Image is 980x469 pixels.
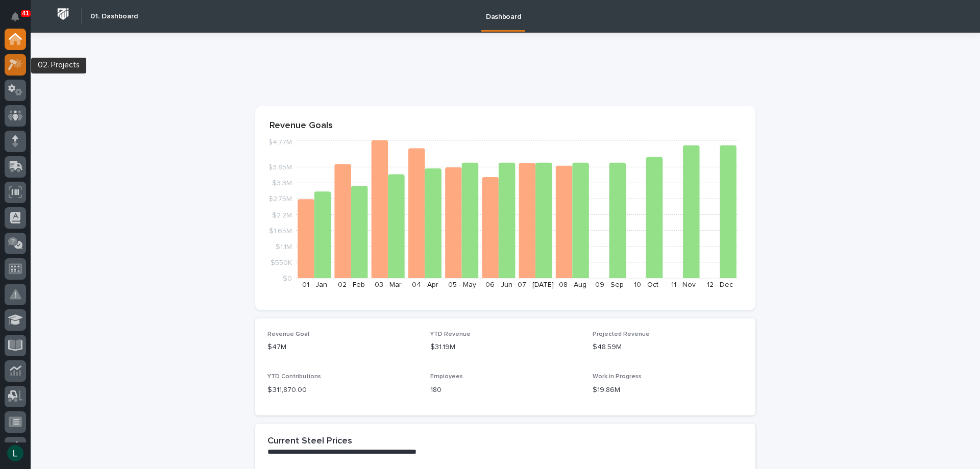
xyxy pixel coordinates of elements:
[338,281,365,288] text: 02 - Feb
[268,139,292,146] tspan: $4.77M
[302,281,327,288] text: 01 - Jan
[595,281,624,288] text: 09 - Sep
[593,374,642,380] span: Work in Progress
[267,342,418,353] p: $47M
[412,281,438,288] text: 04 - Apr
[276,243,292,250] tspan: $1.1M
[283,275,292,282] tspan: $0
[485,281,512,288] text: 06 - Jun
[448,281,476,288] text: 05 - May
[267,374,321,380] span: YTD Contributions
[430,342,581,353] p: $31.19M
[272,180,292,187] tspan: $3.3M
[267,436,352,447] h2: Current Steel Prices
[430,385,581,396] p: 180
[268,195,292,203] tspan: $2.75M
[559,281,586,288] text: 08 - Aug
[593,385,743,396] p: $19.86M
[5,6,26,28] button: Notifications
[267,385,418,396] p: $ 311,870.00
[593,342,743,353] p: $48.59M
[272,211,292,218] tspan: $2.2M
[593,331,650,337] span: Projected Revenue
[269,227,292,234] tspan: $1.65M
[707,281,733,288] text: 12 - Dec
[671,281,696,288] text: 11 - Nov
[375,281,402,288] text: 03 - Mar
[22,10,29,17] p: 41
[430,374,463,380] span: Employees
[54,5,72,23] img: Workspace Logo
[269,120,741,132] p: Revenue Goals
[13,12,26,29] div: Notifications41
[268,164,292,171] tspan: $3.85M
[267,331,309,337] span: Revenue Goal
[271,259,292,266] tspan: $550K
[90,12,138,21] h2: 01. Dashboard
[430,331,471,337] span: YTD Revenue
[5,442,26,464] button: users-avatar
[518,281,554,288] text: 07 - [DATE]
[634,281,658,288] text: 10 - Oct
